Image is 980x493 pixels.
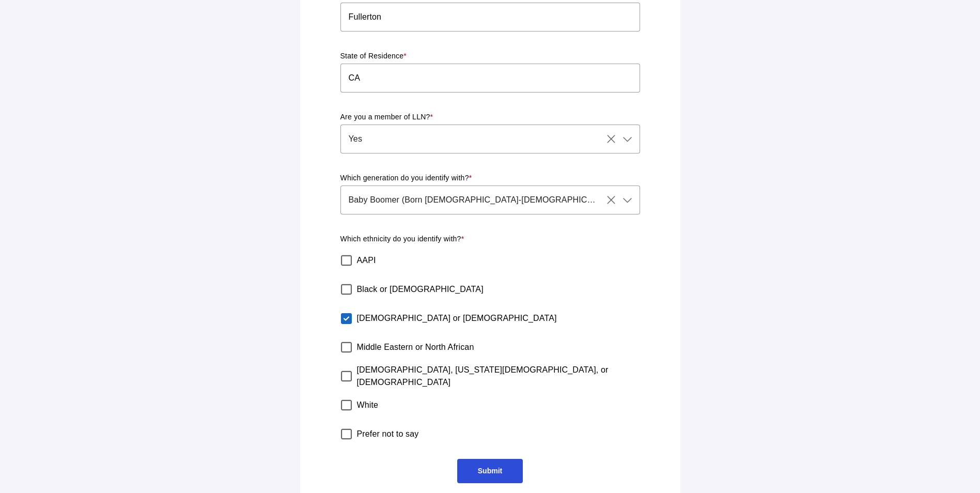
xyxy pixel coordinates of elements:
span: Yes [349,133,363,145]
span: Submit [478,467,502,475]
label: Prefer not to say [357,420,419,449]
p: State of Residence [340,51,640,61]
p: Which ethnicity do you identify with? [340,234,640,244]
span: Baby Boomer (Born [DEMOGRAPHIC_DATA]-[DEMOGRAPHIC_DATA]) [349,194,600,206]
i: Clear [605,194,617,206]
label: [DEMOGRAPHIC_DATA], [US_STATE][DEMOGRAPHIC_DATA], or [DEMOGRAPHIC_DATA] [357,362,640,391]
label: Middle Eastern or North African [357,333,474,362]
label: [DEMOGRAPHIC_DATA] or [DEMOGRAPHIC_DATA] [357,304,557,333]
i: Clear [605,133,617,145]
p: Are you a member of LLN? [340,112,640,122]
a: Submit [457,459,523,483]
label: AAPI [357,246,376,275]
label: Black or [DEMOGRAPHIC_DATA] [357,275,484,304]
p: Which generation do you identify with? [340,173,640,183]
label: White [357,391,379,420]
